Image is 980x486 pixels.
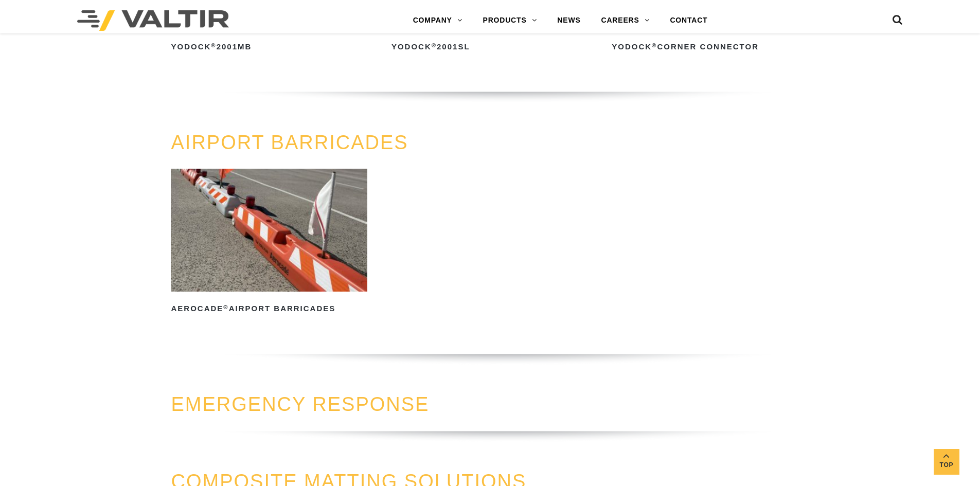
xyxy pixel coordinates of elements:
sup: ® [223,304,228,310]
h2: Yodock 2001SL [391,39,587,55]
sup: ® [652,42,657,48]
a: Top [934,449,959,475]
a: PRODUCTS [473,10,547,31]
a: EMERGENCY RESPONSE [171,393,429,415]
img: Valtir Rentals Airport Aerocade Bradley International Airport [171,169,367,291]
a: NEWS [547,10,591,31]
h2: Aerocade Airport Barricades [171,301,367,317]
h2: Yodock Corner Connector [612,39,808,55]
sup: ® [432,42,437,48]
sup: ® [211,42,216,48]
a: CAREERS [591,10,660,31]
a: Aerocade®Airport Barricades [171,169,367,317]
a: AIRPORT BARRICADES [171,132,408,153]
a: COMPANY [403,10,473,31]
a: CONTACT [660,10,718,31]
span: Top [934,459,959,471]
h2: Yodock 2001MB [171,39,367,55]
img: Valtir [77,10,229,31]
